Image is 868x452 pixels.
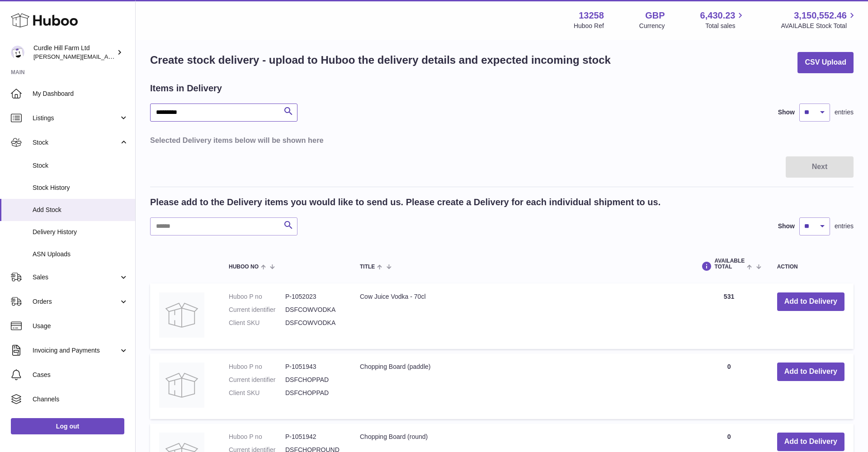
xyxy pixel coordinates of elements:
span: Stock [33,161,128,170]
span: Huboo no [229,264,259,270]
span: 6,430.23 [700,9,736,22]
button: Add to Delivery [777,292,844,311]
span: Add Stock [33,206,128,214]
dt: Huboo P no [229,292,285,301]
dd: DSFCHOPPAD [285,389,342,397]
td: 531 [690,283,768,349]
span: Orders [33,297,119,306]
strong: 13258 [579,9,604,22]
span: Cases [33,371,128,379]
h2: Items in Delivery [150,82,222,94]
span: Delivery History [33,228,128,236]
div: Currency [639,22,665,30]
img: Chopping Board (paddle) [159,363,204,408]
dd: P-1051943 [285,363,342,371]
span: Invoicing and Payments [33,346,119,355]
a: 3,150,552.46 AVAILABLE Stock Total [781,9,857,30]
a: 6,430.23 Total sales [700,9,746,30]
img: Cow Juice Vodka - 70cl [159,292,204,338]
div: Curdle Hill Farm Ltd [33,44,115,61]
div: Action [777,264,844,270]
label: Show [778,222,795,231]
span: Listings [33,114,119,122]
h1: Create stock delivery - upload to Huboo the delivery details and expected incoming stock [150,53,611,67]
span: AVAILABLE Stock Total [781,22,857,30]
td: 0 [690,353,768,419]
dt: Client SKU [229,319,285,327]
dt: Client SKU [229,389,285,397]
span: entries [835,222,854,231]
dt: Current identifier [229,376,285,384]
td: Cow Juice Vodka - 70cl [351,283,690,349]
button: Add to Delivery [777,433,844,451]
h2: Please add to the Delivery items you would like to send us. Please create a Delivery for each ind... [150,196,660,208]
strong: GBP [645,9,665,22]
span: Title [360,264,375,270]
span: Usage [33,322,128,330]
button: CSV Upload [797,52,854,73]
span: Sales [33,273,119,282]
div: Huboo Ref [574,22,604,30]
img: charlotte@diddlysquatfarmshop.com [11,46,24,59]
dd: P-1051942 [285,433,342,441]
span: AVAILABLE Total [714,258,745,270]
dt: Huboo P no [229,363,285,371]
label: Show [778,108,795,117]
dd: P-1052023 [285,292,342,301]
button: Add to Delivery [777,363,844,381]
td: Chopping Board (paddle) [351,353,690,419]
a: Log out [11,418,124,434]
dd: DSFCHOPPAD [285,376,342,384]
dd: DSFCOWVODKA [285,319,342,327]
dd: DSFCOWVODKA [285,306,342,314]
span: ASN Uploads [33,250,128,259]
span: My Dashboard [33,89,128,98]
span: [PERSON_NAME][EMAIL_ADDRESS][DOMAIN_NAME] [33,53,181,60]
span: Stock [33,138,119,147]
dt: Huboo P no [229,433,285,441]
span: Stock History [33,184,128,192]
h3: Selected Delivery items below will be shown here [150,135,854,145]
span: 3,150,552.46 [794,9,847,22]
dt: Current identifier [229,306,285,314]
span: Channels [33,395,128,404]
span: Total sales [705,22,745,30]
span: entries [835,108,854,117]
